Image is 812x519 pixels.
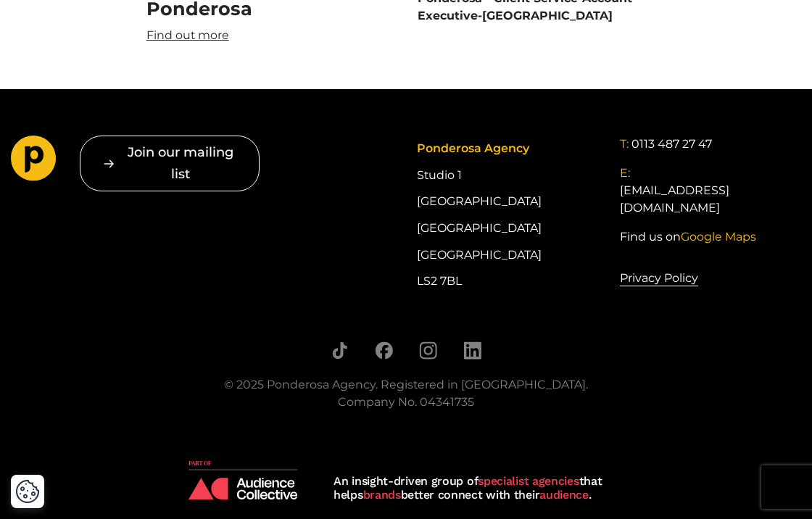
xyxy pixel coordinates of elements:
span: [GEOGRAPHIC_DATA] [482,9,613,22]
button: Cookie Settings [15,479,40,504]
strong: brands [363,488,401,502]
img: Audience Collective logo [188,460,297,500]
span: E: [620,166,630,180]
strong: audience [539,488,589,502]
a: Go to homepage [11,136,57,186]
a: Find us onGoogle Maps [620,228,756,246]
a: Follow us on Facebook [375,341,393,360]
img: Revisit consent button [15,479,40,504]
button: Join our mailing list [80,136,260,191]
span: Google Maps [681,230,756,244]
a: Privacy Policy [620,269,698,288]
span: T: [620,137,629,151]
a: Follow us on Instagram [419,341,437,360]
span: Ponderosa Agency [417,141,529,155]
a: Follow us on LinkedIn [463,341,481,360]
div: Studio 1 [GEOGRAPHIC_DATA] [GEOGRAPHIC_DATA] [GEOGRAPHIC_DATA] LS2 7BL [417,136,598,294]
a: 0113 487 27 47 [631,136,712,153]
a: [EMAIL_ADDRESS][DOMAIN_NAME] [620,182,801,217]
div: © 2025 Ponderosa Agency. Registered in [GEOGRAPHIC_DATA]. Company No. 04341735 [214,376,598,411]
strong: specialist agencies [478,474,579,488]
div: An insight-driven group of that helps better connect with their . [333,474,623,502]
a: Follow us on TikTok [331,341,349,360]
